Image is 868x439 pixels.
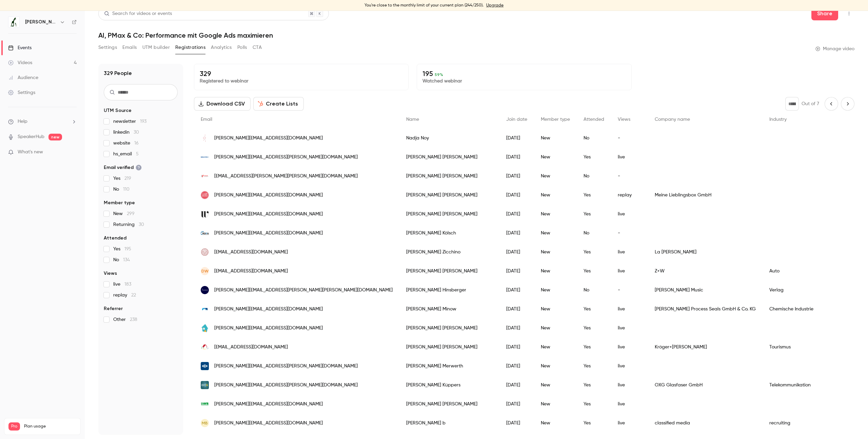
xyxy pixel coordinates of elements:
[127,211,135,216] span: 299
[399,224,499,243] div: [PERSON_NAME] Kölsch
[399,281,499,300] div: [PERSON_NAME] Hinsberger
[825,97,838,111] button: Previous page
[406,117,419,122] span: Name
[611,338,648,357] div: live
[104,270,117,277] span: Views
[8,118,77,125] li: help-dropdown-opener
[648,414,763,433] div: classified media
[104,199,135,206] span: Member type
[201,210,209,218] img: w-creates.at
[577,376,611,395] div: Yes
[611,395,648,414] div: live
[655,117,690,122] span: Company name
[8,44,32,51] div: Events
[648,338,763,357] div: Kröger+[PERSON_NAME]
[534,395,577,414] div: New
[611,186,648,205] div: replay
[399,148,499,167] div: [PERSON_NAME] [PERSON_NAME]
[499,243,534,262] div: [DATE]
[104,10,172,17] div: Search for videos or events
[648,186,763,205] div: Meine Lieblingsbox GmbH
[201,134,209,142] img: kothes.com
[253,42,262,53] button: CTA
[399,300,499,319] div: [PERSON_NAME] Minow
[200,70,403,78] p: 329
[399,205,499,224] div: [PERSON_NAME] [PERSON_NAME]
[534,148,577,167] div: New
[499,414,534,433] div: [DATE]
[499,319,534,338] div: [DATE]
[214,230,323,237] span: [PERSON_NAME][EMAIL_ADDRESS][DOMAIN_NAME]
[534,262,577,281] div: New
[577,167,611,186] div: No
[113,118,146,125] span: newsletter
[534,224,577,243] div: New
[399,129,499,148] div: Nadja Noy
[113,129,139,136] span: linkedin
[577,357,611,376] div: Yes
[534,281,577,300] div: New
[113,292,136,299] span: replay
[214,306,323,313] span: [PERSON_NAME][EMAIL_ADDRESS][DOMAIN_NAME]
[811,7,838,20] button: Share
[214,287,393,294] span: [PERSON_NAME][EMAIL_ADDRESS][PERSON_NAME][PERSON_NAME][DOMAIN_NAME]
[499,167,534,186] div: [DATE]
[201,248,209,256] img: lisamarcosmetics.com
[136,152,139,156] span: 5
[611,376,648,395] div: live
[499,338,534,357] div: [DATE]
[815,45,854,52] a: Manage video
[113,246,131,252] span: Yes
[534,319,577,338] div: New
[611,129,648,148] div: -
[499,129,534,148] div: [DATE]
[113,210,135,217] span: New
[841,97,854,111] button: Next page
[201,381,209,389] img: oxg.de
[577,129,611,148] div: No
[486,3,504,8] a: Upgrade
[18,118,27,125] span: Help
[611,281,648,300] div: -
[201,305,209,313] img: fst.com
[8,59,32,66] div: Videos
[201,229,209,237] img: mlr-gruppe.de
[611,262,648,281] div: live
[577,224,611,243] div: No
[499,224,534,243] div: [DATE]
[201,286,209,294] img: schott-music.com
[648,243,763,262] div: La [PERSON_NAME]
[214,325,323,332] span: [PERSON_NAME][EMAIL_ADDRESS][DOMAIN_NAME]
[611,148,648,167] div: live
[113,221,144,228] span: Returning
[499,357,534,376] div: [DATE]
[25,19,57,25] h6: [PERSON_NAME] von [PERSON_NAME] IMPACT
[194,97,251,111] button: Download CSV
[584,117,604,122] span: Attended
[130,317,137,322] span: 238
[399,167,499,186] div: [PERSON_NAME] [PERSON_NAME]
[399,319,499,338] div: [PERSON_NAME] [PERSON_NAME]
[214,154,358,161] span: [PERSON_NAME][EMAIL_ADDRESS][PERSON_NAME][DOMAIN_NAME]
[399,338,499,357] div: [PERSON_NAME] [PERSON_NAME]
[8,89,35,96] div: Settings
[534,357,577,376] div: New
[577,300,611,319] div: Yes
[499,186,534,205] div: [DATE]
[399,395,499,414] div: [PERSON_NAME] [PERSON_NAME]
[802,100,819,107] p: Out of 7
[211,42,232,53] button: Analytics
[24,424,76,429] span: Plan usage
[534,167,577,186] div: New
[48,134,62,140] span: new
[611,224,648,243] div: -
[506,117,527,122] span: Join date
[611,357,648,376] div: live
[124,282,131,287] span: 183
[499,281,534,300] div: [DATE]
[201,400,209,408] img: lvm.de
[104,305,123,312] span: Referrer
[648,281,763,300] div: [PERSON_NAME] Music
[214,211,323,218] span: [PERSON_NAME][EMAIL_ADDRESS][DOMAIN_NAME]
[98,31,854,39] h1: AI, PMax & Co: Performance mit Google Ads maximieren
